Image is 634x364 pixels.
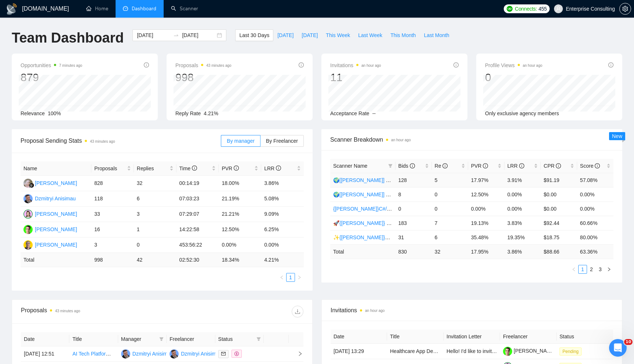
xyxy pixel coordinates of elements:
[541,230,577,244] td: $18.75
[234,165,239,171] span: info-circle
[35,194,76,203] div: Dzmitryi Anisimau
[396,187,432,201] td: 8
[35,241,77,249] div: [PERSON_NAME]
[91,161,134,176] th: Proposals
[330,61,381,70] span: Invitations
[173,32,179,38] span: to
[158,334,165,345] span: filter
[134,253,176,267] td: 42
[577,230,613,244] td: 80.00%
[322,29,354,41] button: This Week
[292,309,303,314] span: download
[264,165,281,171] span: LRR
[560,348,584,354] a: Pending
[541,216,577,230] td: $92.44
[21,346,69,362] td: [DATE] 12:51
[176,176,219,191] td: 00:14:19
[170,349,179,358] img: D
[221,352,226,356] span: mail
[500,330,557,344] th: Freelancer
[624,339,633,345] span: 10
[137,31,170,39] input: Start date
[21,61,82,70] span: Opportunities
[577,187,613,201] td: 0.00%
[295,273,304,282] li: Next Page
[503,348,556,354] a: [PERSON_NAME]
[396,201,432,216] td: 0
[261,191,304,207] td: 5.08%
[595,163,600,168] span: info-circle
[387,330,444,344] th: Title
[507,163,524,169] span: LRR
[23,194,33,203] img: D
[596,265,605,274] li: 3
[21,70,82,84] div: 879
[388,164,393,168] span: filter
[577,244,613,259] td: 63.36 %
[123,6,128,11] span: dashboard
[137,164,168,172] span: Replies
[91,253,134,267] td: 998
[507,6,513,12] img: upwork-logo.png
[557,330,613,344] th: Status
[468,216,504,230] td: 19.13%
[541,244,577,259] td: $ 88.66
[435,163,448,169] span: Re
[21,136,221,145] span: Proposal Sending Stats
[541,173,577,187] td: $91.19
[468,173,504,187] td: 17.97%
[432,216,468,230] td: 7
[72,351,220,357] a: AI Tech Platform Development for Leadership Development MVP
[235,29,273,41] button: Last 30 Days
[504,230,541,244] td: 19.35%
[59,63,82,68] time: 7 minutes ago
[176,222,219,237] td: 14:22:58
[134,222,176,237] td: 1
[287,273,295,281] a: 1
[432,201,468,216] td: 0
[560,347,582,356] span: Pending
[361,63,381,68] time: an hour ago
[432,187,468,201] td: 0
[432,230,468,244] td: 6
[118,332,167,346] th: Manager
[134,207,176,222] td: 3
[121,349,130,358] img: D
[21,332,69,346] th: Date
[175,70,232,84] div: 998
[204,110,218,116] span: 4.21%
[176,191,219,207] td: 07:03:23
[134,161,176,176] th: Replies
[23,225,33,234] img: IS
[86,6,108,12] a: homeHome
[504,201,541,216] td: 0.00%
[577,216,613,230] td: 60.66%
[609,339,627,357] iframe: Intercom live chat
[29,183,34,188] img: gigradar-bm.png
[91,237,134,253] td: 3
[572,267,576,272] span: left
[519,163,524,168] span: info-circle
[261,176,304,191] td: 3.86%
[298,29,322,41] button: [DATE]
[330,70,381,84] div: 11
[504,216,541,230] td: 3.83%
[432,244,468,259] td: 32
[605,265,613,274] li: Next Page
[569,265,578,274] li: Previous Page
[483,163,488,168] span: info-circle
[277,273,286,282] button: left
[167,332,215,346] th: Freelancer
[468,244,504,259] td: 17.95 %
[261,207,304,222] td: 9.09%
[619,6,631,12] a: setting
[286,273,295,282] li: 1
[596,265,604,273] a: 3
[21,306,162,317] div: Proposals
[21,253,91,267] td: Total
[23,240,33,250] img: AS
[35,225,77,233] div: [PERSON_NAME]
[21,110,45,116] span: Relevance
[333,192,447,197] a: 🌍[[PERSON_NAME]] Cross-platform Mobile WW
[620,6,631,12] span: setting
